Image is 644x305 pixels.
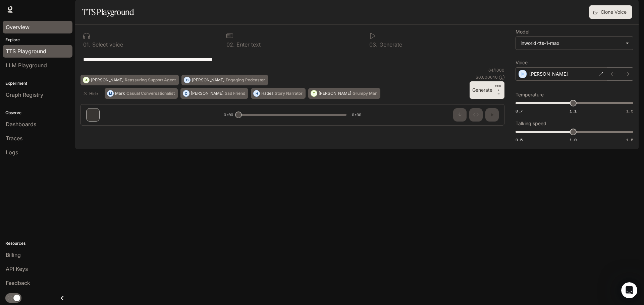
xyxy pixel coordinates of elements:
span: 1.5 [626,108,633,114]
div: D [184,75,190,85]
button: A[PERSON_NAME]Reassuring Support Agent [80,75,179,85]
p: Temperature [516,92,544,97]
div: O [183,88,189,99]
p: Reassuring Support Agent [125,78,176,82]
h1: TTS Playground [82,5,134,19]
p: Mark [115,91,125,95]
p: Hades [261,91,273,95]
p: Enter text [235,42,261,47]
button: HHadesStory Narrator [251,88,306,99]
span: 0.7 [516,108,523,114]
p: Select voice [91,42,123,47]
div: M [107,88,113,99]
div: inworld-tts-1-max [521,40,622,47]
p: ⏎ [495,84,502,96]
button: Hide [80,88,102,99]
p: 0 2 . [226,42,235,47]
span: 1.5 [626,137,633,143]
p: Generate [378,42,402,47]
button: MMarkCasual Conversationalist [105,88,178,99]
p: Sad Friend [225,91,245,95]
p: Voice [516,60,528,65]
p: 0 3 . [369,42,378,47]
p: [PERSON_NAME] [191,91,223,95]
span: 1.1 [570,108,577,114]
p: Engaging Podcaster [226,78,265,82]
p: Talking speed [516,121,546,126]
span: 0.5 [516,137,523,143]
p: [PERSON_NAME] [91,78,123,82]
p: Model [516,29,529,34]
p: [PERSON_NAME] [192,78,224,82]
div: H [254,88,260,99]
div: A [83,75,89,85]
p: Story Narrator [275,91,303,95]
p: [PERSON_NAME] [529,71,568,77]
iframe: Intercom live chat [621,282,637,298]
div: T [311,88,317,99]
p: CTRL + [495,84,502,92]
button: D[PERSON_NAME]Engaging Podcaster [181,75,268,85]
p: Grumpy Man [353,91,377,95]
p: $ 0.000640 [476,74,498,80]
p: [PERSON_NAME] [319,91,351,95]
div: inworld-tts-1-max [516,37,633,50]
button: T[PERSON_NAME]Grumpy Man [308,88,380,99]
button: GenerateCTRL +⏎ [470,81,504,99]
button: O[PERSON_NAME]Sad Friend [180,88,248,99]
span: 1.0 [570,137,577,143]
button: Clone Voice [589,5,632,19]
p: 0 1 . [83,42,91,47]
p: 64 / 1000 [488,67,504,73]
p: Casual Conversationalist [126,91,175,95]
